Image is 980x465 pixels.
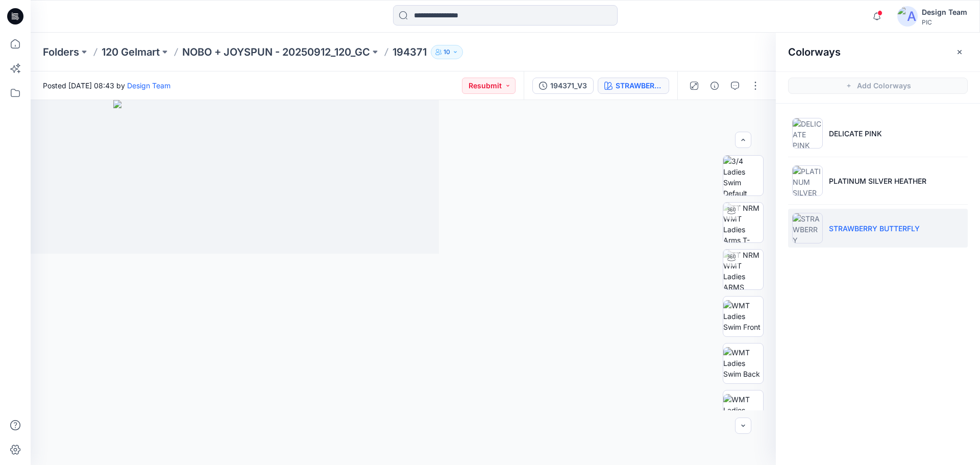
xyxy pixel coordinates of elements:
img: 3/4 Ladies Swim Default [723,156,763,195]
div: PIC [922,18,967,26]
div: STRAWBERRY BUTTERFLY [616,80,663,91]
button: Details [706,78,723,94]
button: 10 [431,45,463,59]
img: TT NRM WMT Ladies ARMS DOWN [723,250,763,289]
img: PLATINUM SILVER HEATHER [792,165,823,196]
p: DELICATE PINK [829,128,882,139]
a: NOBO + JOYSPUN - 20250912_120_GC [182,45,370,59]
h2: Colorways [788,46,841,58]
div: Design Team [922,6,967,18]
span: Posted [DATE] 08:43 by [43,80,170,91]
img: WMT Ladies Swim Front [723,300,763,332]
p: 10 [444,46,450,58]
p: STRAWBERRY BUTTERFLY [829,223,920,234]
p: PLATINUM SILVER HEATHER [829,176,926,186]
img: eyJhbGciOiJIUzI1NiIsImtpZCI6IjAiLCJzbHQiOiJzZXMiLCJ0eXAiOiJKV1QifQ.eyJkYXRhIjp7InR5cGUiOiJzdG9yYW... [113,100,356,254]
a: Design Team [127,81,170,90]
div: 194371_V3 [550,80,587,91]
img: avatar [897,6,918,27]
a: Folders [43,45,79,59]
img: TT NRM WMT Ladies Arms T-POSE [723,203,763,242]
button: STRAWBERRY BUTTERFLY [598,78,669,94]
img: WMT Ladies Swim Back [723,347,763,379]
img: WMT Ladies Swim Left [723,394,763,426]
img: DELICATE PINK [792,118,823,149]
img: STRAWBERRY BUTTERFLY [792,213,823,243]
p: 194371 [393,45,427,59]
button: 194371_V3 [532,78,594,94]
a: 120 Gelmart [102,45,160,59]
